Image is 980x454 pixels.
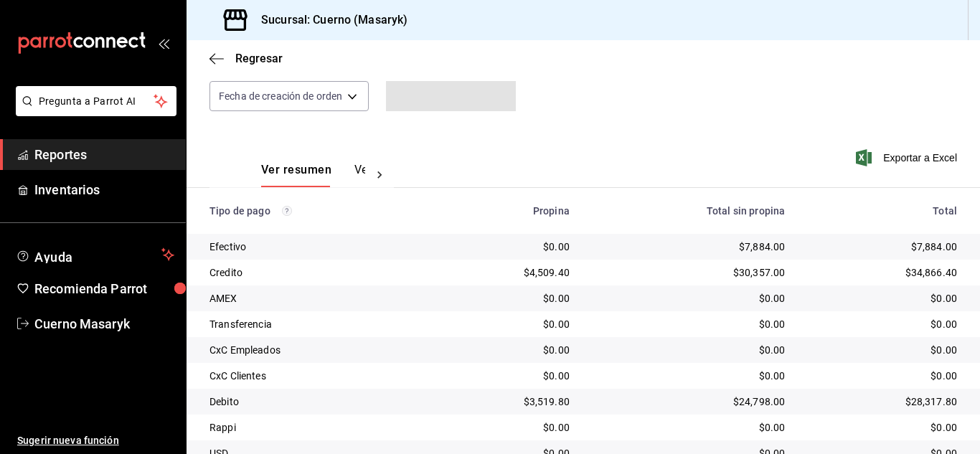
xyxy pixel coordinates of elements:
[593,265,785,280] div: $30,357.00
[10,104,176,119] a: Pregunta a Parrot AI
[808,291,957,306] div: $0.00
[209,240,423,254] div: Efectivo
[34,279,174,298] span: Recomienda Parrot
[446,205,569,217] div: Propina
[34,246,156,263] span: Ayuda
[808,369,957,383] div: $0.00
[446,317,569,331] div: $0.00
[593,369,785,383] div: $0.00
[446,343,569,357] div: $0.00
[209,291,423,306] div: AMEX
[593,291,785,306] div: $0.00
[446,394,569,409] div: $3,519.80
[34,145,174,164] span: Reportes
[446,291,569,306] div: $0.00
[593,240,785,254] div: $7,884.00
[808,420,957,435] div: $0.00
[446,240,569,254] div: $0.00
[593,343,785,357] div: $0.00
[808,240,957,254] div: $7,884.00
[261,163,365,187] div: navigation tabs
[158,37,169,49] button: open_drawer_menu
[209,265,423,280] div: Credito
[209,205,423,217] div: Tipo de pago
[39,94,154,109] span: Pregunta a Parrot AI
[446,369,569,383] div: $0.00
[593,205,785,217] div: Total sin propina
[446,420,569,435] div: $0.00
[219,89,342,103] span: Fecha de creación de orden
[16,86,176,116] button: Pregunta a Parrot AI
[859,149,957,166] button: Exportar a Excel
[34,314,174,334] span: Cuerno Masaryk
[209,317,423,331] div: Transferencia
[209,52,283,65] button: Regresar
[17,433,174,448] span: Sugerir nueva función
[808,394,957,409] div: $28,317.80
[593,420,785,435] div: $0.00
[354,163,408,187] button: Ver pagos
[250,11,407,29] h3: Sucursal: Cuerno (Masaryk)
[34,180,174,199] span: Inventarios
[209,343,423,357] div: CxC Empleados
[808,343,957,357] div: $0.00
[593,394,785,409] div: $24,798.00
[808,265,957,280] div: $34,866.40
[261,163,331,187] button: Ver resumen
[209,420,423,435] div: Rappi
[808,205,957,217] div: Total
[235,52,283,65] span: Regresar
[593,317,785,331] div: $0.00
[446,265,569,280] div: $4,509.40
[209,394,423,409] div: Debito
[282,206,292,216] svg: Los pagos realizados con Pay y otras terminales son montos brutos.
[808,317,957,331] div: $0.00
[209,369,423,383] div: CxC Clientes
